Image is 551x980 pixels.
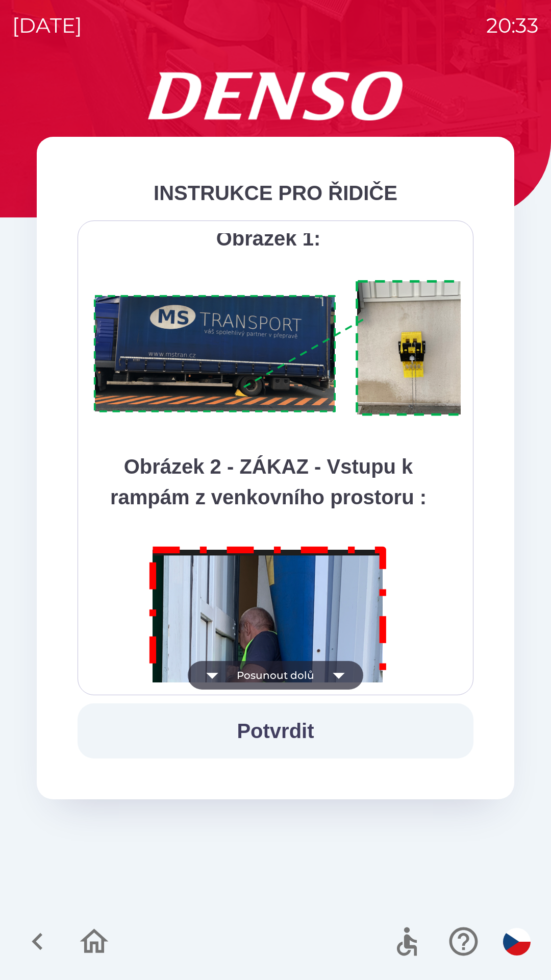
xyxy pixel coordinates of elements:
p: 20:33 [486,10,539,41]
p: [DATE] [12,10,82,41]
strong: Obrázek 1: [216,227,321,250]
button: Posunout dolů [188,661,363,690]
button: Potvrdit [78,703,473,758]
img: cs flag [503,928,531,955]
strong: Obrázek 2 - ZÁKAZ - Vstupu k rampám z venkovního prostoru : [110,455,427,508]
div: INSTRUKCE PRO ŘIDIČE [78,178,473,208]
img: M8MNayrTL6gAAAABJRU5ErkJggg== [138,533,399,908]
img: Logo [37,71,514,120]
img: A1ym8hFSA0ukAAAAAElFTkSuQmCC [90,274,486,423]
